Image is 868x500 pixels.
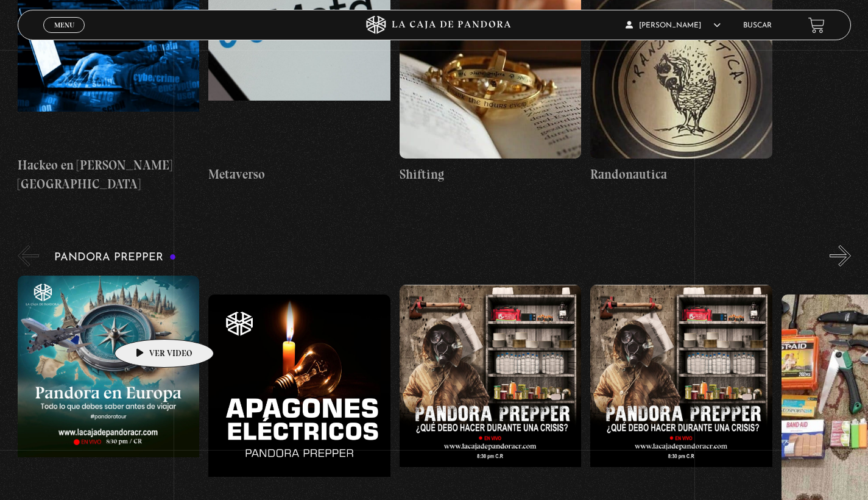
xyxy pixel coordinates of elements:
[208,165,390,184] h4: Metaverso
[54,252,177,263] h3: Pandora Prepper
[400,165,582,184] h4: Shifting
[18,155,200,194] h4: Hackeo en [PERSON_NAME][GEOGRAPHIC_DATA]
[590,165,772,184] h4: Randonautica
[830,245,851,266] button: Next
[50,32,79,40] span: Cerrar
[626,22,721,29] span: [PERSON_NAME]
[743,22,772,29] a: Buscar
[18,245,39,266] button: Previous
[54,21,74,29] span: Menu
[808,17,825,34] a: View your shopping cart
